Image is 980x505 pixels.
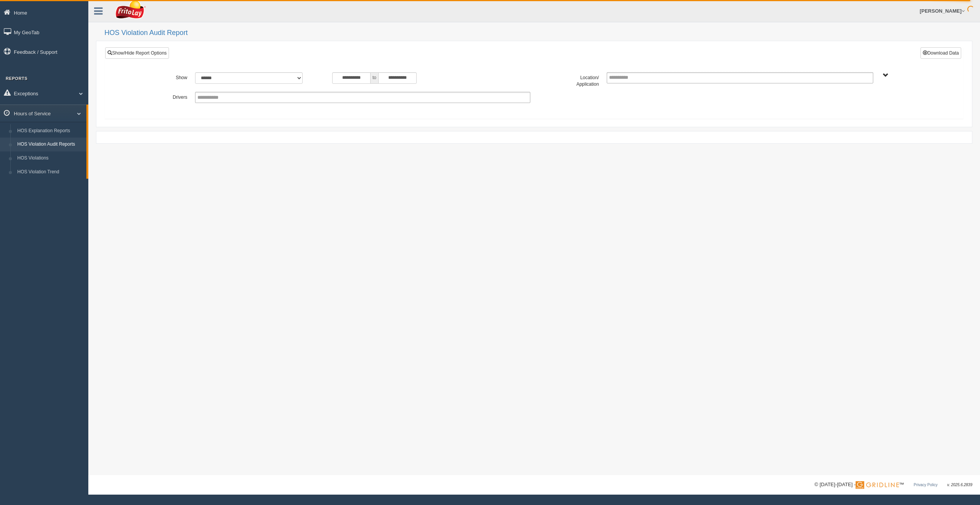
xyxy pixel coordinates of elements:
[371,72,378,84] span: to
[947,483,972,487] span: v. 2025.6.2839
[14,138,86,151] a: HOS Violation Audit Reports
[814,481,972,489] div: © [DATE]-[DATE] - ™
[856,481,899,489] img: Gridline
[14,151,86,165] a: HOS Violations
[14,165,86,179] a: HOS Violation Trend
[534,72,603,88] label: Location/ Application
[104,29,972,37] h2: HOS Violation Audit Report
[122,72,191,81] label: Show
[122,92,191,101] label: Drivers
[914,483,937,487] a: Privacy Policy
[105,47,169,59] a: Show/Hide Report Options
[920,47,961,59] button: Download Data
[14,124,86,138] a: HOS Explanation Reports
